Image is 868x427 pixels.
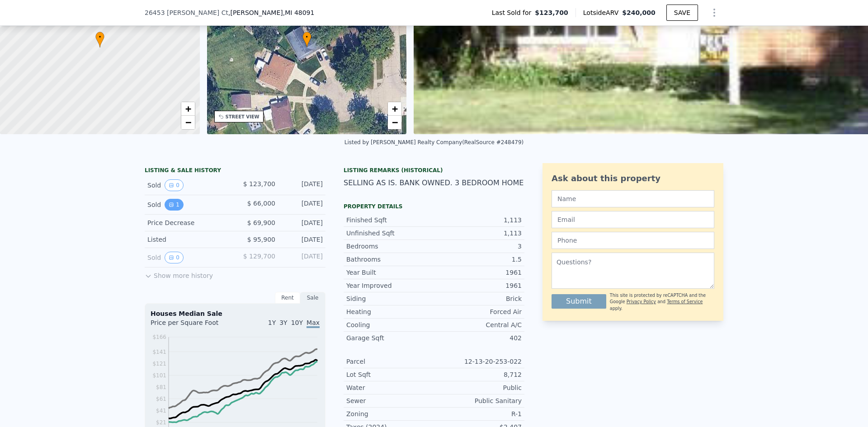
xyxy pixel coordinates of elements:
div: This site is protected by reCAPTCHA and the Google and apply. [610,292,714,312]
span: − [392,117,398,128]
span: , MI 48091 [283,9,315,16]
div: Year Improved [346,281,434,290]
span: $240,000 [622,9,656,16]
div: Public Sanitary [434,396,522,405]
div: Sold [147,252,228,263]
button: Show more history [145,267,213,280]
div: 1961 [434,281,522,290]
div: Listed [147,235,228,244]
div: [DATE] [283,252,323,263]
div: Price per Square Foot [151,318,235,333]
button: View historical data [165,252,184,263]
div: [DATE] [283,179,323,191]
div: Cooling [346,320,434,329]
div: 1.5 [434,255,522,264]
tspan: $21 [156,419,166,426]
span: 3Y [279,319,287,326]
span: Last Sold for [492,8,535,17]
tspan: $121 [152,361,166,367]
div: Price Decrease [147,218,228,227]
div: Siding [346,294,434,303]
button: View historical data [165,199,184,211]
span: $ 95,900 [247,236,275,243]
div: Year Built [346,268,434,277]
button: Submit [552,294,606,309]
div: Central A/C [434,320,522,329]
span: , [PERSON_NAME] [228,8,314,17]
a: Zoom in [388,102,401,116]
span: $ 123,700 [243,180,275,188]
input: Phone [552,232,714,249]
div: LISTING & SALE HISTORY [145,167,325,176]
div: Rent [275,292,300,304]
div: Heating [346,307,434,316]
span: 26453 [PERSON_NAME] Ct [145,8,228,17]
div: 402 [434,333,522,343]
div: Ask about this property [552,172,714,185]
a: Zoom in [181,102,195,116]
span: 1Y [268,319,276,326]
div: Listed by [PERSON_NAME] Realty Company (RealSource #248479) [344,139,524,145]
div: 1961 [434,268,522,277]
div: Public [434,383,522,392]
button: View historical data [165,179,184,191]
div: 12-13-20-253-022 [434,357,522,366]
div: Lot Sqft [346,370,434,379]
input: Name [552,190,714,207]
div: 3 [434,242,522,251]
span: + [185,103,191,114]
span: $ 69,900 [247,219,275,226]
span: + [392,103,398,114]
div: Houses Median Sale [151,309,320,318]
span: Lotside ARV [583,8,622,17]
div: Water [346,383,434,392]
div: Sale [300,292,325,304]
tspan: $141 [152,349,166,355]
a: Zoom out [388,116,401,129]
span: − [185,117,191,128]
a: Zoom out [181,116,195,129]
div: R-1 [434,409,522,418]
div: • [95,32,104,47]
button: SAVE [666,5,698,21]
div: [DATE] [283,235,323,244]
button: Show Options [705,4,723,22]
div: Zoning [346,409,434,418]
a: Privacy Policy [627,299,656,304]
div: Bathrooms [346,255,434,264]
div: Brick [434,294,522,303]
div: Sewer [346,396,434,405]
div: Sold [147,199,228,211]
span: $ 66,000 [247,200,275,207]
div: 1,113 [434,216,522,225]
tspan: $81 [156,384,166,390]
span: $123,700 [535,8,568,17]
div: 1,113 [434,229,522,238]
div: Forced Air [434,307,522,316]
tspan: $101 [152,372,166,379]
a: Terms of Service [667,299,703,304]
div: Listing Remarks (Historical) [344,167,524,174]
div: [DATE] [283,199,323,211]
div: [DATE] [283,218,323,227]
div: Unfinished Sqft [346,229,434,238]
div: Bedrooms [346,242,434,251]
span: • [95,33,104,41]
input: Email [552,211,714,228]
div: Finished Sqft [346,216,434,225]
tspan: $166 [152,334,166,340]
div: Property details [344,203,524,210]
tspan: $61 [156,396,166,402]
div: • [302,32,311,47]
span: • [302,33,311,41]
span: $ 129,700 [243,253,275,260]
span: Max [307,319,320,328]
div: Sold [147,179,228,191]
div: Garage Sqft [346,333,434,343]
div: STREET VIEW [226,113,259,120]
tspan: $41 [156,408,166,414]
div: 8,712 [434,370,522,379]
div: SELLING AS IS. BANK OWNED. 3 BEDROOM HOME [344,178,524,188]
span: 10Y [291,319,303,326]
div: Parcel [346,357,434,366]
